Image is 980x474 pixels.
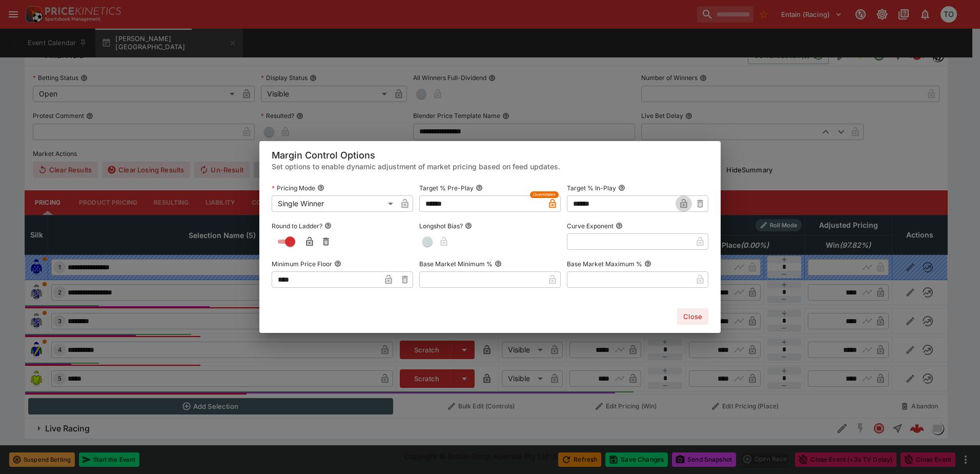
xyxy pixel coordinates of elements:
p: Target % In-Play [567,184,616,192]
div: Single Winner [272,195,397,212]
h6: Set options to enable dynamic adjustment of market pricing based on feed updates. [272,161,708,172]
p: Curve Exponent [567,222,614,230]
button: Base Market Minimum % [495,260,502,267]
button: Close [677,308,708,325]
p: Round to Ladder? [272,222,322,230]
button: Curve Exponent [616,222,623,229]
button: Longshot Bias? [465,222,472,229]
span: Overridden [533,191,556,198]
p: Minimum Price Floor [272,260,332,268]
p: Base Market Maximum % [567,260,642,268]
p: Pricing Mode [272,184,315,192]
button: Pricing Mode [317,184,324,191]
button: Target % In-Play [618,184,625,191]
p: Target % Pre-Play [419,184,474,192]
button: Minimum Price Floor [334,260,341,267]
button: Base Market Maximum % [644,260,651,267]
h5: Margin Control Options [272,149,708,161]
p: Base Market Minimum % [419,260,493,268]
p: Longshot Bias? [419,222,463,230]
button: Target % Pre-Play [476,184,483,191]
button: Round to Ladder? [324,222,332,229]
